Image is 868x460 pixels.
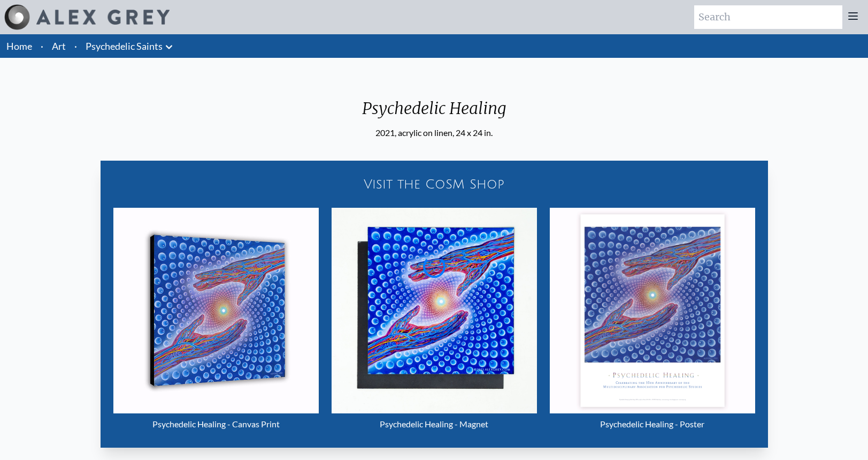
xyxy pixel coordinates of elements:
[70,34,81,58] li: ·
[52,39,66,54] a: Art
[332,413,537,435] div: Psychedelic Healing - Magnet
[86,39,163,54] a: Psychedelic Saints
[354,99,515,126] div: Psychedelic Healing
[694,5,842,29] input: Search
[107,167,762,201] a: Visit the CoSM Shop
[113,413,319,435] div: Psychedelic Healing - Canvas Print
[113,208,319,413] img: Psychedelic Healing - Canvas Print
[550,413,755,435] div: Psychedelic Healing - Poster
[550,208,755,413] img: Psychedelic Healing - Poster
[36,34,48,58] li: ·
[113,208,319,435] a: Psychedelic Healing - Canvas Print
[354,126,515,139] div: 2021, acrylic on linen, 24 x 24 in.
[6,40,32,52] a: Home
[332,208,537,435] a: Psychedelic Healing - Magnet
[332,208,537,413] img: Psychedelic Healing - Magnet
[550,208,755,435] a: Psychedelic Healing - Poster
